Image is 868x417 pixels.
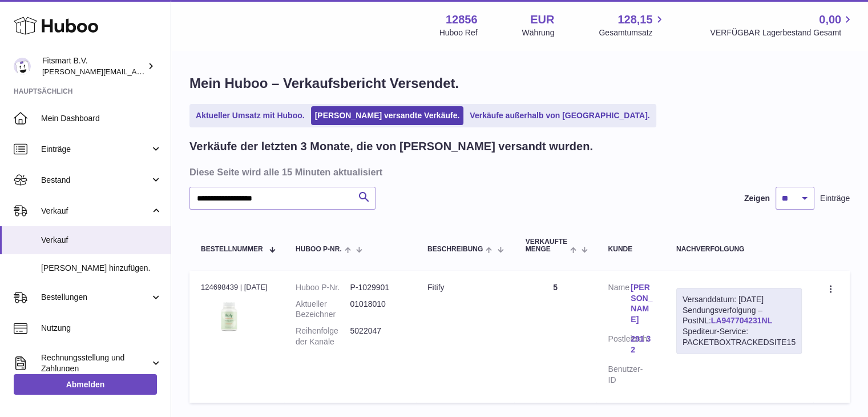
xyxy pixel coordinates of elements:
div: Versanddatum: [DATE] [683,294,796,305]
div: Nachverfolgung [676,246,802,253]
strong: 12856 [446,12,478,27]
span: Gesamtumsatz [599,27,665,38]
span: Bestellungen [41,292,150,303]
div: Huboo Ref [439,27,478,38]
dd: 5022047 [350,326,404,347]
span: Bestand [41,175,150,186]
dt: Name [608,282,631,328]
a: [PERSON_NAME] versandte Verkäufe. [311,106,464,125]
h3: Diese Seite wird alle 15 Minuten aktualisiert [189,166,847,178]
dt: Reihenfolge der Kanäle [296,326,350,347]
strong: EUR [530,12,554,27]
span: 0,00 [819,12,841,27]
h2: Verkäufe der letzten 3 Monate, die von [PERSON_NAME] versandt wurden. [189,139,593,154]
td: 5 [514,271,597,403]
a: [PERSON_NAME] [631,282,653,326]
span: Verkauf [41,206,150,216]
div: Währung [522,27,555,38]
div: Fitsmart B.V. [42,55,145,77]
div: Spediteur-Service: PACKETBOXTRACKEDSITE15 [683,326,796,348]
img: jonathan@leaderoo.com [14,58,31,75]
span: [PERSON_NAME] hinzufügen. [41,263,162,274]
span: Verkaufte Menge [526,238,567,253]
span: Beschreibung [427,246,483,253]
div: Fitify [427,282,503,293]
span: Mein Dashboard [41,113,162,124]
a: 0,00 VERFÜGBAR Lagerbestand Gesamt [710,12,854,38]
div: Kunde [608,246,653,253]
a: Abmelden [14,374,157,395]
span: Rechnungsstellung und Zahlungen [41,352,150,374]
a: LA947704231NL [711,316,772,325]
a: Aktueller Umsatz mit Huboo. [192,106,309,125]
span: Einträge [41,144,150,155]
span: Bestellnummer [201,246,263,253]
dt: Huboo P-Nr. [296,282,350,293]
a: 291 32 [631,334,653,355]
a: Verkäufe außerhalb von [GEOGRAPHIC_DATA]. [466,106,653,125]
dd: P-1029901 [350,282,404,293]
dt: Benutzer-ID [608,364,631,386]
span: [PERSON_NAME][EMAIL_ADDRESS][DOMAIN_NAME] [42,67,229,76]
span: Verkauf [41,235,162,246]
span: Huboo P-Nr. [296,246,342,253]
a: 128,15 Gesamtumsatz [599,12,665,38]
dd: 01018010 [350,299,404,320]
img: 128561739542540.png [201,296,258,336]
div: 124698439 | [DATE] [201,282,273,292]
dt: Aktueller Bezeichner [296,299,350,320]
div: Sendungsverfolgung – PostNL: [676,288,802,354]
label: Zeigen [744,193,770,204]
span: Nutzung [41,323,162,334]
span: 128,15 [617,12,652,27]
span: VERFÜGBAR Lagerbestand Gesamt [710,27,854,38]
dt: Postleitzahl [608,334,631,358]
span: Einträge [820,193,850,204]
h1: Mein Huboo – Verkaufsbericht Versendet. [189,74,850,93]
